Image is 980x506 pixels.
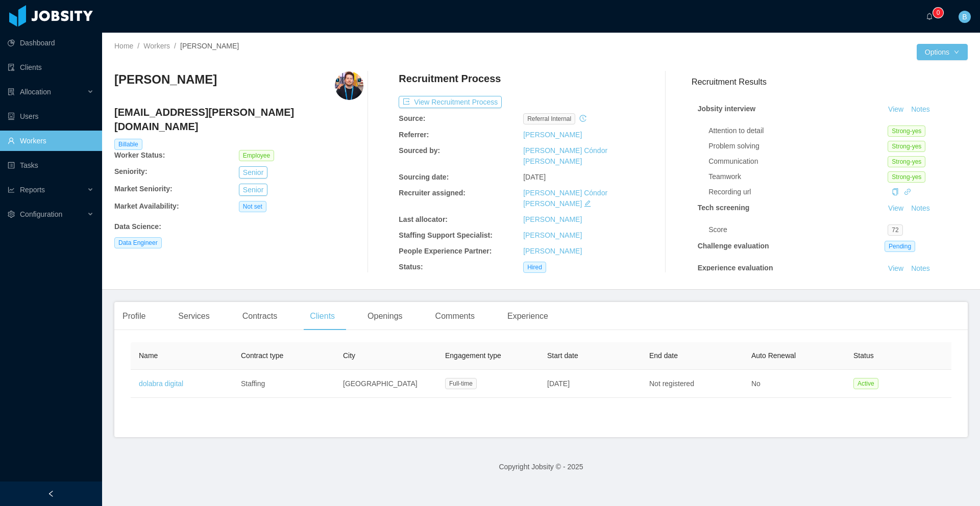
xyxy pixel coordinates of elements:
a: icon: exportView Recruitment Process [399,98,502,106]
a: icon: profileTasks [8,155,94,175]
span: Active [853,378,878,389]
footer: Copyright Jobsity © - 2025 [102,449,980,485]
span: Hired [523,262,546,273]
div: Experience [499,302,556,331]
div: Profile [114,302,154,331]
b: Market Availability: [114,202,179,210]
span: Strong-yes [888,156,925,167]
strong: Jobsity interview [698,105,756,113]
a: icon: auditClients [8,57,94,78]
span: Status [853,351,874,360]
b: Sourced by: [399,146,440,155]
div: Openings [359,302,411,331]
span: Reports [20,186,45,194]
div: Clients [302,302,343,331]
span: Strong-yes [888,141,925,152]
span: [DATE] [547,380,570,388]
td: [GEOGRAPHIC_DATA] [335,370,437,398]
span: Start date [547,351,578,360]
b: Source: [399,114,425,122]
span: Full-time [445,378,477,389]
div: Copy [892,187,899,197]
h3: Recruitment Results [692,75,968,88]
div: Communication [708,156,888,167]
a: [PERSON_NAME] [523,231,582,239]
a: Home [114,42,133,50]
div: Comments [427,302,483,331]
i: icon: link [904,188,911,195]
span: 72 [888,224,902,236]
strong: Challenge evaluation [698,242,769,250]
span: Engagement type [445,351,501,360]
button: icon: exportView Recruitment Process [399,96,502,108]
div: Problem solving [708,141,888,151]
button: Senior [239,184,267,196]
button: Notes [907,263,934,275]
i: icon: setting [8,211,15,218]
div: Teamwork [708,171,888,182]
span: Not set [239,201,266,212]
a: View [885,105,907,113]
a: [PERSON_NAME] [523,131,582,139]
i: icon: bell [926,13,933,20]
span: Strong-yes [888,125,925,137]
span: / [137,42,139,50]
a: icon: pie-chartDashboard [8,33,94,53]
sup: 0 [933,8,943,18]
button: Optionsicon: down [917,44,968,60]
a: icon: link [904,188,911,196]
a: View [885,264,907,272]
span: Staffing [241,380,265,388]
span: Configuration [20,210,62,218]
div: Services [170,302,217,331]
span: City [343,351,355,360]
span: Name [139,351,158,360]
span: / [174,42,176,50]
b: People Experience Partner: [399,247,492,255]
span: Pending [885,241,915,252]
b: Worker Status: [114,151,165,159]
a: [PERSON_NAME] Cóndor [PERSON_NAME] [523,146,607,165]
span: End date [649,351,678,360]
b: Market Seniority: [114,185,173,193]
span: Auto Renewal [751,351,796,360]
span: Employee [239,150,274,161]
b: Referrer: [399,131,429,139]
div: Contracts [234,302,285,331]
span: Referral internal [523,113,575,124]
button: Notes [907,104,934,116]
div: Recording url [708,187,888,197]
span: B [962,11,967,23]
a: View [885,204,907,212]
button: Senior [239,166,267,179]
a: [PERSON_NAME] [523,215,582,223]
i: icon: history [579,115,586,122]
i: icon: line-chart [8,186,15,193]
span: Allocation [20,88,51,96]
span: [PERSON_NAME] [180,42,239,50]
i: icon: solution [8,88,15,95]
b: Sourcing date: [399,173,449,181]
span: Billable [114,139,142,150]
h3: [PERSON_NAME] [114,71,217,88]
h4: [EMAIL_ADDRESS][PERSON_NAME][DOMAIN_NAME] [114,105,363,134]
b: Staffing Support Specialist: [399,231,493,239]
b: Data Science : [114,222,161,231]
strong: Tech screening [698,204,750,212]
a: Workers [143,42,170,50]
span: Strong-yes [888,171,925,183]
a: icon: userWorkers [8,131,94,151]
a: dolabra digital [139,380,183,388]
i: icon: copy [892,188,899,195]
img: cd432abf-5b76-41fc-b912-800b4dda746e_686552e929e97-400w.png [335,71,363,100]
b: Seniority: [114,167,148,175]
span: [DATE] [523,173,546,181]
strong: Experience evaluation [698,264,773,272]
span: Data Engineer [114,237,162,248]
div: Score [708,224,888,235]
b: Recruiter assigned: [399,189,465,197]
td: No [743,370,845,398]
h4: Recruitment Process [399,71,501,86]
button: Notes [907,203,934,215]
a: icon: robotUsers [8,106,94,127]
